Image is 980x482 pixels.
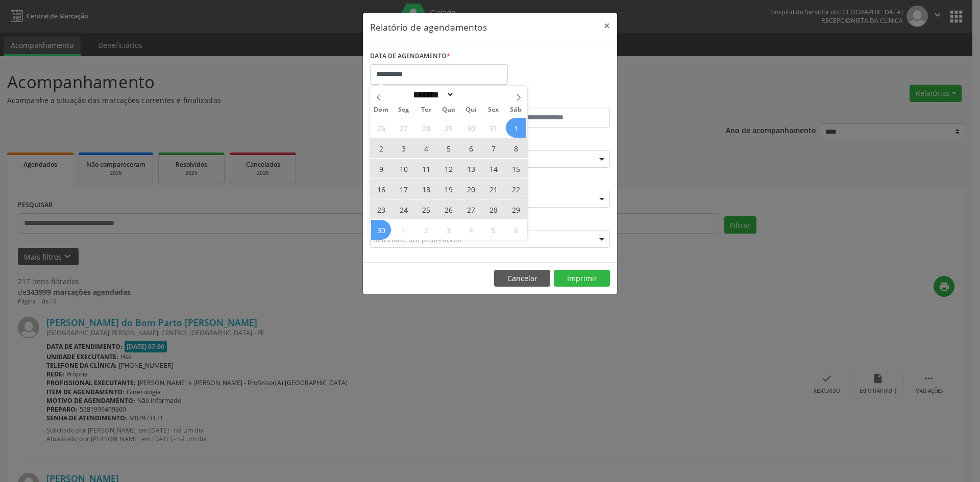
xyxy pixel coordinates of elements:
[461,159,481,179] span: Novembro 13, 2025
[393,107,415,113] span: Seg
[416,118,436,138] span: Outubro 28, 2025
[416,220,436,240] span: Dezembro 2, 2025
[371,118,391,138] span: Outubro 26, 2025
[506,138,526,158] span: Novembro 8, 2025
[597,13,617,38] button: Close
[505,107,527,113] span: Sáb
[394,118,413,138] span: Outubro 27, 2025
[416,138,436,158] span: Novembro 4, 2025
[554,270,610,287] button: Imprimir
[371,138,391,158] span: Novembro 2, 2025
[415,107,437,113] span: Ter
[483,138,503,158] span: Novembro 7, 2025
[460,107,482,113] span: Qui
[438,220,458,240] span: Dezembro 3, 2025
[483,220,503,240] span: Dezembro 5, 2025
[506,118,526,138] span: Novembro 1, 2025
[394,138,413,158] span: Novembro 3, 2025
[438,118,458,138] span: Outubro 29, 2025
[506,199,526,219] span: Novembro 29, 2025
[482,107,505,113] span: Sex
[438,179,458,199] span: Novembro 19, 2025
[416,199,436,219] span: Novembro 25, 2025
[461,220,481,240] span: Dezembro 4, 2025
[506,179,526,199] span: Novembro 22, 2025
[371,199,391,219] span: Novembro 23, 2025
[371,159,391,179] span: Novembro 9, 2025
[438,138,458,158] span: Novembro 5, 2025
[409,89,454,100] select: Month
[506,220,526,240] span: Dezembro 6, 2025
[370,107,393,113] span: Dom
[370,20,487,34] h5: Relatório de agendamentos
[438,199,458,219] span: Novembro 26, 2025
[506,159,526,179] span: Novembro 15, 2025
[416,159,436,179] span: Novembro 11, 2025
[437,107,460,113] span: Qua
[370,48,450,64] label: DATA DE AGENDAMENTO
[371,179,391,199] span: Novembro 16, 2025
[371,220,391,240] span: Novembro 30, 2025
[461,118,481,138] span: Outubro 30, 2025
[454,89,488,100] input: Year
[416,179,436,199] span: Novembro 18, 2025
[394,220,413,240] span: Dezembro 1, 2025
[483,199,503,219] span: Novembro 28, 2025
[394,159,413,179] span: Novembro 10, 2025
[461,199,481,219] span: Novembro 27, 2025
[461,138,481,158] span: Novembro 6, 2025
[494,270,550,287] button: Cancelar
[493,92,610,108] label: ATÉ
[483,159,503,179] span: Novembro 14, 2025
[483,179,503,199] span: Novembro 21, 2025
[374,234,461,245] span: Selecione um profissional
[394,199,413,219] span: Novembro 24, 2025
[438,159,458,179] span: Novembro 12, 2025
[394,179,413,199] span: Novembro 17, 2025
[461,179,481,199] span: Novembro 20, 2025
[483,118,503,138] span: Outubro 31, 2025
